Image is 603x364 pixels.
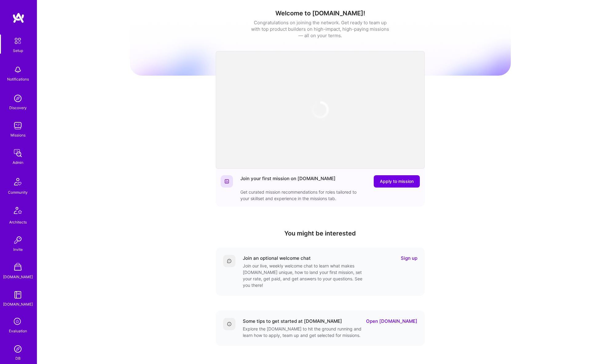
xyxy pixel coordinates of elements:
div: Missions [10,132,26,138]
span: Apply to mission [380,178,414,184]
img: setup [11,34,24,47]
div: [DOMAIN_NAME] [3,274,33,280]
img: Architects [10,204,25,219]
img: Invite [12,234,24,246]
div: Join your first mission on [DOMAIN_NAME] [240,175,336,188]
img: teamwork [12,120,24,132]
h4: You might be interested [216,230,425,237]
a: Sign up [401,255,417,261]
a: Open [DOMAIN_NAME] [366,318,417,324]
div: Join our live, weekly welcome chat to learn what makes [DOMAIN_NAME] unique, how to land your fir... [243,263,366,288]
img: guide book [12,289,24,301]
div: DB [15,355,21,362]
div: Get curated mission recommendations for roles tailored to your skillset and experience in the mis... [240,189,363,202]
h1: Welcome to [DOMAIN_NAME]! [130,10,511,17]
img: bell [12,64,24,76]
img: Admin Search [12,343,24,355]
img: Details [227,322,232,326]
img: A Store [12,261,24,274]
div: Join an optional welcome chat [243,255,311,261]
div: Evaluation [9,328,27,334]
div: Discovery [9,105,27,111]
i: icon SelectionTeam [12,316,24,328]
div: [DOMAIN_NAME] [3,301,33,307]
iframe: video [216,51,425,169]
div: Congratulations on joining the network. Get ready to team up with top product builders on high-im... [251,19,389,39]
div: Notifications [7,76,29,82]
img: logo [12,12,25,23]
img: admin teamwork [12,147,24,159]
div: Architects [9,219,27,225]
img: loading [309,98,332,121]
div: Admin [13,159,23,166]
div: Some tips to get started at [DOMAIN_NAME] [243,318,342,324]
div: Explore the [DOMAIN_NAME] to hit the ground running and learn how to apply, team up and get selec... [243,326,366,338]
img: discovery [12,92,24,105]
img: Community [10,174,25,189]
div: Invite [13,246,23,253]
div: Setup [13,47,23,54]
img: Website [224,179,229,184]
button: Apply to mission [374,175,420,188]
div: Community [8,189,28,196]
img: Comment [227,259,232,263]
